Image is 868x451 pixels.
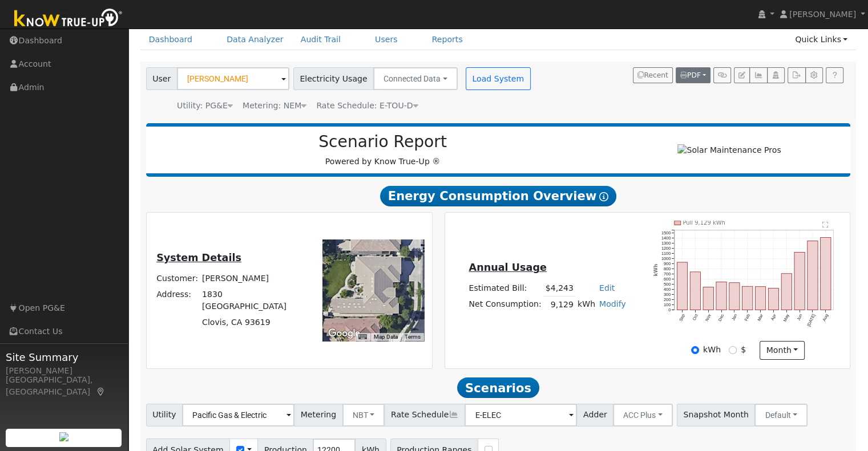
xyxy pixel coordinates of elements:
text: Nov [704,313,712,322]
img: Google [325,326,363,341]
a: Modify [599,299,626,308]
a: Users [366,29,406,50]
button: Recent [633,67,673,83]
div: [PERSON_NAME] [6,365,122,377]
span: Site Summary [6,350,122,365]
rect: onclick="" [794,252,805,310]
span: Alias: HETOUD [316,101,418,110]
input: Select a User [177,67,289,90]
span: Snapshot Month [677,404,756,426]
td: kWh [575,296,597,313]
div: [GEOGRAPHIC_DATA], [GEOGRAPHIC_DATA] [6,374,122,398]
span: Electricity Usage [293,67,374,90]
text: 1300 [661,241,671,246]
text: Apr [770,313,777,322]
a: Open this area in Google Maps (opens a new window) [325,326,363,341]
a: Quick Links [786,29,856,50]
span: Metering [294,404,343,426]
img: retrieve [59,432,68,441]
button: month [760,341,805,360]
a: Terms (opens in new tab) [405,334,421,340]
text: 1200 [661,246,671,251]
text: 600 [664,277,671,282]
button: Generate Report Link [713,67,731,83]
div: Powered by Know True-Up ® [152,132,614,168]
rect: onclick="" [690,272,700,310]
text: 1400 [661,235,671,241]
button: Keyboard shortcuts [358,333,366,341]
a: Help Link [826,67,843,83]
text: 100 [664,302,671,307]
u: System Details [156,252,241,263]
button: ACC Plus [613,404,673,426]
text: 900 [664,261,671,266]
rect: onclick="" [677,262,687,310]
text: Aug [822,313,830,322]
button: Multi-Series Graph [749,67,767,83]
i: Show Help [599,192,608,201]
input: Select a Rate Schedule [465,404,577,426]
button: Default [754,404,808,426]
a: Map [96,387,106,396]
rect: onclick="" [729,283,740,310]
img: Know True-Up [9,6,128,32]
td: $4,243 [543,280,575,296]
text:  [822,221,829,228]
text: [DATE] [806,313,817,327]
text: 300 [664,292,671,297]
text: Jan [730,313,738,322]
text: Mar [757,313,765,322]
text: Jun [796,313,803,322]
text: 400 [664,287,671,292]
td: 9,129 [543,296,575,313]
button: Map Data [374,333,398,341]
a: Audit Trail [292,29,349,50]
text: 700 [664,271,671,277]
text: Feb [744,313,751,322]
td: Net Consumption: [467,296,543,313]
text: Pull 9,129 kWh [683,220,725,226]
button: Login As [767,67,785,83]
text: 800 [664,266,671,271]
button: Export Interval Data [788,67,805,83]
td: Customer: [155,270,200,286]
text: Oct [692,313,699,321]
rect: onclick="" [768,288,778,310]
button: Load System [466,67,531,90]
text: 1100 [661,251,671,256]
td: Estimated Bill: [467,280,543,296]
a: Dashboard [140,29,201,50]
button: PDF [676,67,710,83]
span: Rate Schedule [384,404,465,426]
rect: onclick="" [781,274,792,310]
button: Edit User [734,67,750,83]
button: NBT [342,404,385,426]
span: [PERSON_NAME] [789,10,856,19]
text: Sep [678,313,686,322]
button: Settings [805,67,823,83]
input: kWh [691,346,699,354]
span: Scenarios [457,377,539,398]
td: Address: [155,286,200,314]
a: Reports [423,29,471,50]
div: Metering: NEM [243,100,306,112]
span: Energy Consumption Overview [380,186,616,206]
text: 500 [664,282,671,287]
span: Adder [576,404,613,426]
button: Connected Data [373,67,458,90]
td: [PERSON_NAME] [200,270,307,286]
h2: Scenario Report [158,132,608,152]
text: Dec [717,313,725,322]
span: PDF [680,71,701,79]
rect: onclick="" [703,287,713,310]
text: 1000 [661,256,671,261]
text: May [782,313,790,323]
text: 0 [668,307,671,312]
img: Solar Maintenance Pros [677,144,781,156]
a: Data Analyzer [218,29,292,50]
span: User [146,67,177,90]
input: Select a Utility [182,404,294,426]
td: Clovis, CA 93619 [200,314,307,330]
rect: onclick="" [756,287,766,310]
rect: onclick="" [808,241,818,310]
